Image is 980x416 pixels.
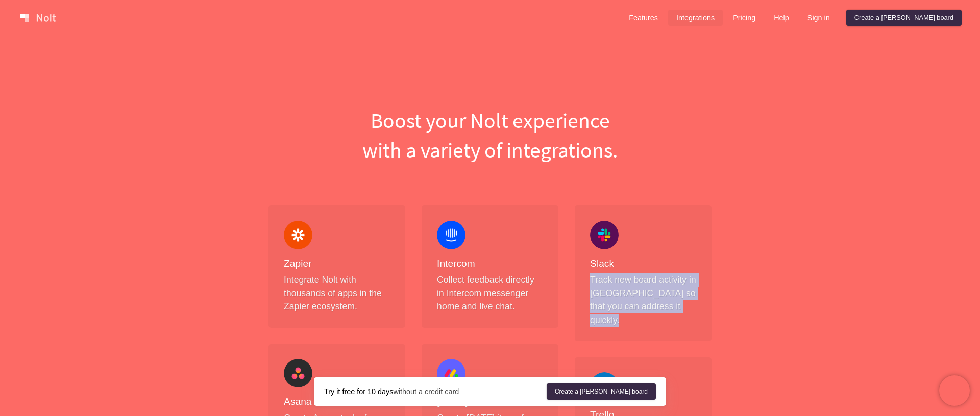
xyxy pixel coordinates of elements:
a: Help [766,10,797,26]
h4: Slack [590,257,696,270]
a: Features [621,10,666,26]
a: Create a [PERSON_NAME] board [846,10,962,26]
h1: Boost your Nolt experience with a variety of integrations. [260,106,720,165]
strong: Try it free for 10 days [324,387,393,396]
p: Integrate Nolt with thousands of apps in the Zapier ecosystem. [284,273,390,314]
a: Pricing [725,10,764,26]
a: Integrations [668,10,723,26]
iframe: Chatra live chat [939,375,970,406]
a: Create a [PERSON_NAME] board [547,383,656,400]
p: Collect feedback directly in Intercom messenger home and live chat. [437,273,543,314]
div: without a credit card [324,386,547,397]
a: Sign in [799,10,838,26]
p: Track new board activity in [GEOGRAPHIC_DATA] so that you can address it quickly. [590,273,696,327]
h4: Intercom [437,257,543,270]
h4: Zapier [284,257,390,270]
